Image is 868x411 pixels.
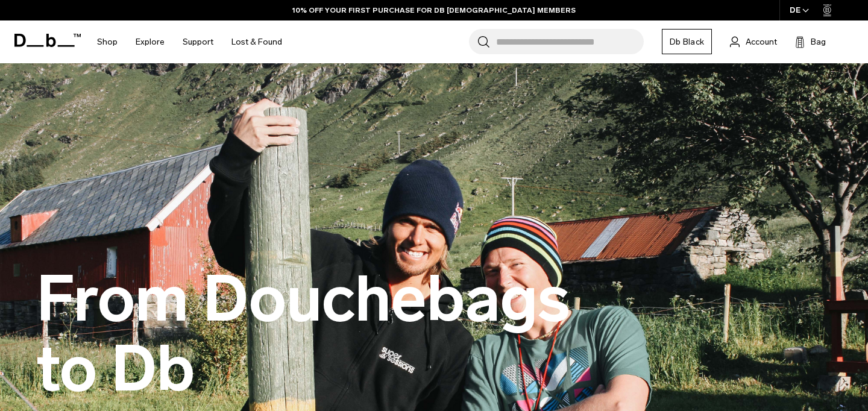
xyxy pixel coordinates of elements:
nav: Main Navigation [88,20,291,63]
a: Account [730,34,777,49]
a: Db Black [662,29,712,54]
span: Bag [811,36,826,48]
a: Support [183,20,213,63]
a: 10% OFF YOUR FIRST PURCHASE FOR DB [DEMOGRAPHIC_DATA] MEMBERS [292,5,576,16]
a: Explore [136,20,165,63]
h1: From Douchebags to Db [36,265,579,404]
a: Lost & Found [231,20,282,63]
span: Account [746,36,777,48]
a: Shop [97,20,118,63]
button: Bag [795,34,826,49]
